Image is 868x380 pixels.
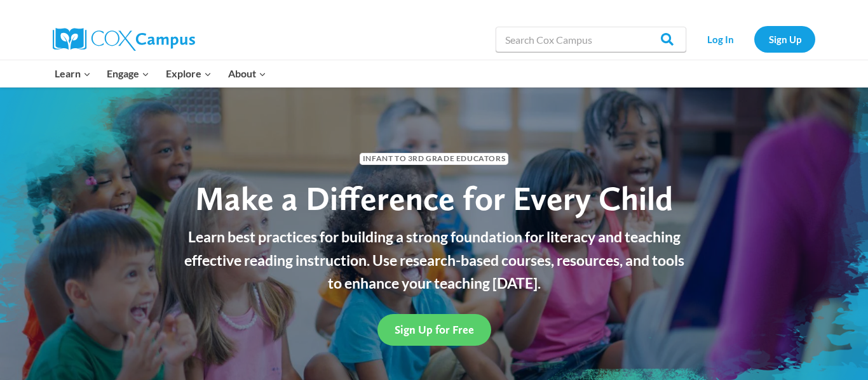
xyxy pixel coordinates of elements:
[195,178,673,218] span: Make a Difference for Every Child
[177,225,691,295] p: Learn best practices for building a strong foundation for literacy and teaching effective reading...
[55,65,91,82] span: Learn
[53,28,195,51] img: Cox Campus
[693,26,748,52] a: Log In
[46,60,274,87] nav: Primary Navigation
[395,323,474,336] span: Sign Up for Free
[107,65,149,82] span: Engage
[377,314,491,345] a: Sign Up for Free
[693,26,815,52] nav: Secondary Navigation
[228,65,266,82] span: About
[360,153,508,165] span: Infant to 3rd Grade Educators
[496,27,686,52] input: Search Cox Campus
[166,65,212,82] span: Explore
[754,26,815,52] a: Sign Up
